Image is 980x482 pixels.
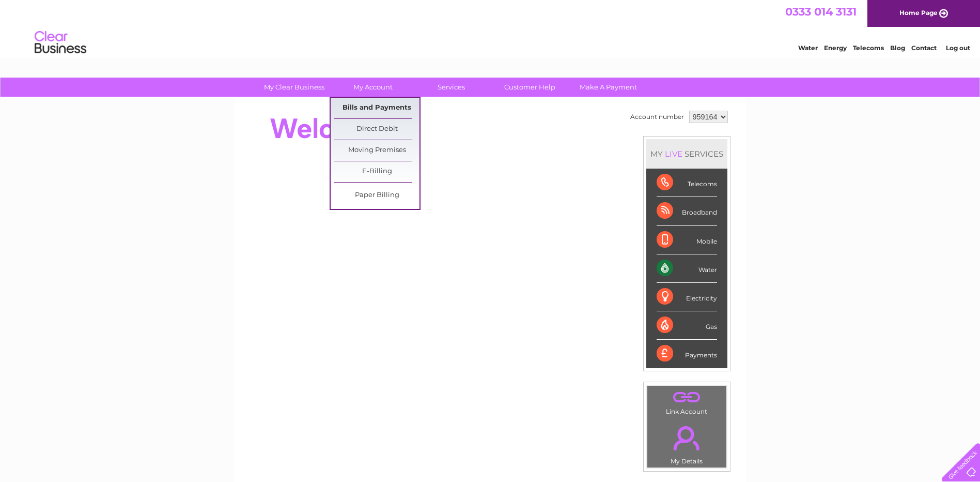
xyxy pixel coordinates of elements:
[246,6,735,50] div: Clear Business is a trading name of Verastar Limited (registered in [GEOGRAPHIC_DATA] No. 3667643...
[334,140,419,161] a: Moving Premises
[334,161,419,182] a: E-Billing
[650,388,724,406] a: .
[334,185,419,206] a: Paper Billing
[34,27,87,58] img: logo.png
[409,78,494,97] a: Services
[946,44,970,52] a: Log out
[824,44,847,52] a: Energy
[657,283,717,311] div: Electricity
[650,420,724,456] a: .
[890,44,905,52] a: Blog
[330,78,415,97] a: My Account
[657,226,717,254] div: Mobile
[628,108,687,126] td: Account number
[334,98,419,118] a: Bills and Payments
[252,78,337,97] a: My Clear Business
[657,169,717,197] div: Telecoms
[334,119,419,140] a: Direct Debit
[657,197,717,225] div: Broadband
[663,149,685,159] div: LIVE
[646,139,727,169] div: MY SERVICES
[647,385,727,418] td: Link Account
[657,254,717,283] div: Water
[566,78,651,97] a: Make A Payment
[911,44,937,52] a: Contact
[785,5,857,18] a: 0333 014 3131
[657,340,717,368] div: Payments
[853,44,884,52] a: Telecoms
[487,78,572,97] a: Customer Help
[647,417,727,468] td: My Details
[798,44,818,52] a: Water
[657,311,717,340] div: Gas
